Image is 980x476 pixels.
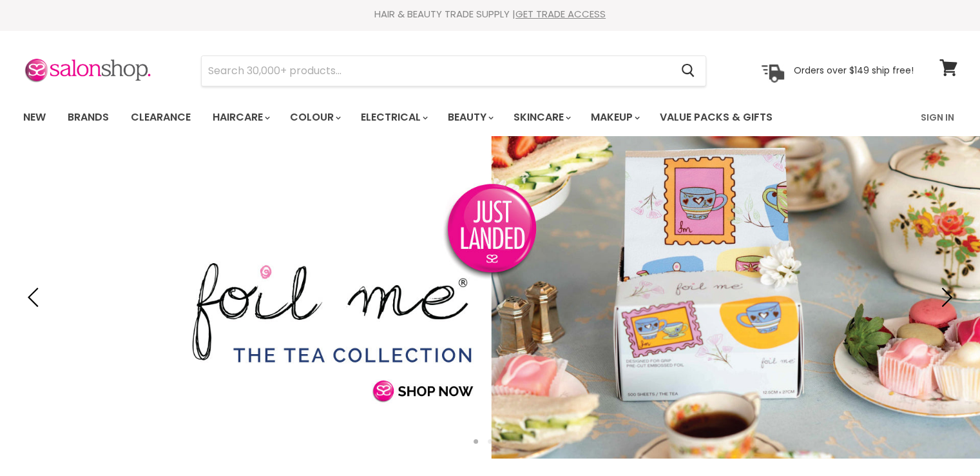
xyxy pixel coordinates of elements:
[7,8,974,21] div: HAIR & BEAUTY TRADE SUPPLY |
[202,56,671,86] input: Search
[23,284,48,310] button: Previous
[201,55,706,86] form: Product
[504,104,579,131] a: Skincare
[474,439,478,444] li: Page dot 1
[502,439,506,444] li: Page dot 3
[581,104,648,131] a: Makeup
[121,104,200,131] a: Clearance
[280,104,349,131] a: Colour
[7,99,974,136] nav: Main
[203,104,278,131] a: Haircare
[515,7,606,21] a: GET TRADE ACCESS
[58,104,119,131] a: Brands
[351,104,436,131] a: Electrical
[932,284,957,310] button: Next
[488,439,492,444] li: Page dot 2
[14,104,55,131] a: New
[913,104,962,131] a: Sign In
[794,64,914,76] p: Orders over $149 ship free!
[438,104,501,131] a: Beauty
[671,56,706,86] button: Search
[650,104,782,131] a: Value Packs & Gifts
[14,99,848,136] ul: Main menu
